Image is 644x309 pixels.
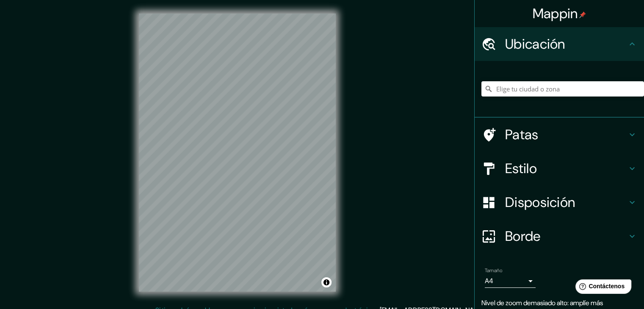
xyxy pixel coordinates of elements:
[485,267,502,274] font: Tamaño
[475,152,644,185] div: Estilo
[481,298,603,307] font: Nivel de zoom demasiado alto: amplíe más
[569,276,635,300] iframe: Lanzador de widgets de ayuda
[505,126,539,143] font: Patas
[485,276,493,285] font: A4
[481,81,644,97] input: Elige tu ciudad o zona
[505,227,541,245] font: Borde
[579,11,586,18] img: pin-icon.png
[485,274,536,288] div: A4
[475,118,644,152] div: Patas
[505,160,537,177] font: Estilo
[321,277,332,287] button: Activar o desactivar atribución
[533,5,578,22] font: Mappin
[475,185,644,219] div: Disposición
[475,219,644,253] div: Borde
[505,35,565,53] font: Ubicación
[505,193,575,211] font: Disposición
[475,27,644,61] div: Ubicación
[139,14,336,292] canvas: Mapa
